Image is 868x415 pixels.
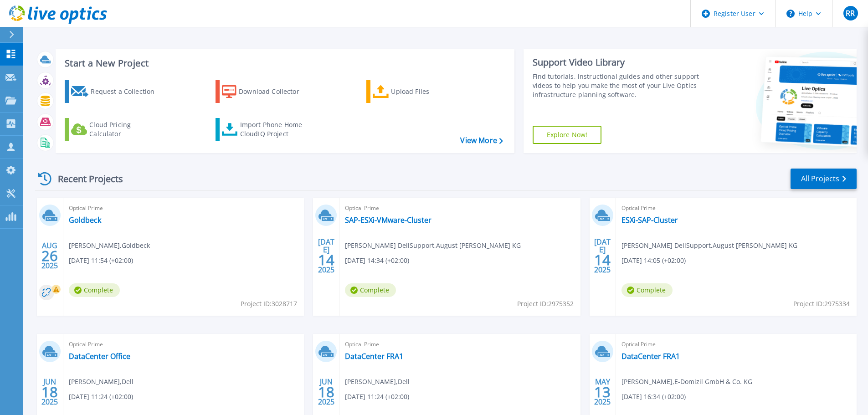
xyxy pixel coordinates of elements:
[41,239,58,272] div: AUG 2025
[621,241,797,251] span: [PERSON_NAME] DellSupport , August [PERSON_NAME] KG
[621,339,851,349] span: Optical Prime
[89,120,162,138] div: Cloud Pricing Calculator
[345,256,409,266] span: [DATE] 14:34 (+02:00)
[621,377,752,387] span: [PERSON_NAME] , E-Domizil GmbH & Co. KG
[594,388,611,396] span: 13
[345,283,396,297] span: Complete
[318,375,335,409] div: JUN 2025
[791,169,857,189] a: All Projects
[69,203,298,213] span: Optical Prime
[621,215,678,225] a: ESXi-SAP-Cluster
[69,241,150,251] span: [PERSON_NAME] , Goldbeck
[318,239,335,272] div: [DATE] 2025
[65,118,166,141] a: Cloud Pricing Calculator
[65,80,166,103] a: Request a Collection
[793,299,850,309] span: Project ID: 2975334
[318,256,334,264] span: 14
[594,375,611,409] div: MAY 2025
[91,82,164,101] div: Request a Collection
[41,375,58,409] div: JUN 2025
[594,256,611,264] span: 14
[69,256,133,266] span: [DATE] 11:54 (+02:00)
[366,80,468,103] a: Upload Files
[621,392,686,402] span: [DATE] 16:34 (+02:00)
[460,136,503,145] a: View More
[345,377,410,387] span: [PERSON_NAME] , Dell
[69,377,134,387] span: [PERSON_NAME] , Dell
[41,388,58,396] span: 18
[345,392,409,402] span: [DATE] 11:24 (+02:00)
[846,10,855,17] span: RR
[621,283,673,297] span: Complete
[533,126,602,144] a: Explore Now!
[239,82,312,101] div: Download Collector
[533,56,703,68] div: Support Video Library
[69,215,101,225] a: Goldbeck
[240,120,311,138] div: Import Phone Home CloudIQ Project
[318,388,334,396] span: 18
[517,299,574,309] span: Project ID: 2975352
[35,168,135,190] div: Recent Projects
[345,241,521,251] span: [PERSON_NAME] DellSupport , August [PERSON_NAME] KG
[65,58,503,68] h3: Start a New Project
[533,72,703,99] div: Find tutorials, instructional guides and other support videos to help you make the most of your L...
[345,339,575,349] span: Optical Prime
[345,215,431,225] a: SAP-ESXi-VMware-Cluster
[241,299,297,309] span: Project ID: 3028717
[69,352,130,361] a: DataCenter Office
[594,239,611,272] div: [DATE] 2025
[621,256,686,266] span: [DATE] 14:05 (+02:00)
[621,352,680,361] a: DataCenter FRA1
[345,352,403,361] a: DataCenter FRA1
[345,203,575,213] span: Optical Prime
[69,392,133,402] span: [DATE] 11:24 (+02:00)
[216,80,317,103] a: Download Collector
[69,283,120,297] span: Complete
[41,252,58,260] span: 26
[391,82,464,101] div: Upload Files
[69,339,298,349] span: Optical Prime
[621,203,851,213] span: Optical Prime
